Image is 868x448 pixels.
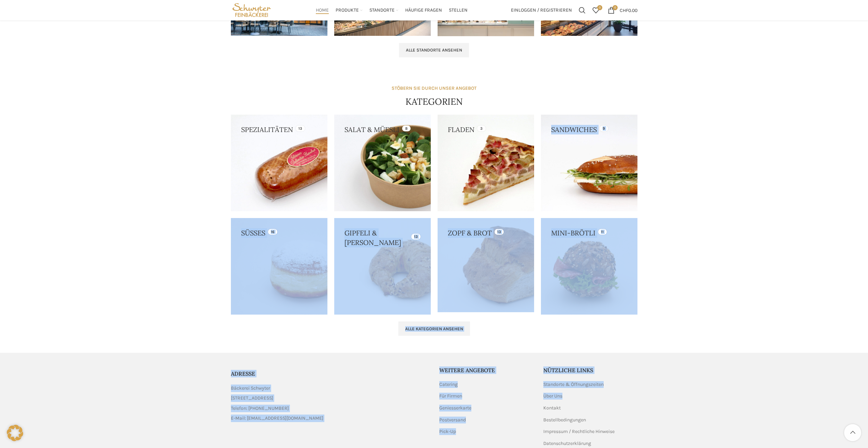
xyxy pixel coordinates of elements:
span: Häufige Fragen [405,7,442,14]
a: Alle Kategorien ansehen [398,321,470,336]
a: Catering [439,381,458,388]
a: Impressum / Rechtliche Hinweise [543,428,615,435]
span: Standorte [369,7,395,14]
bdi: 0.00 [620,7,637,13]
h4: KATEGORIEN [406,96,463,108]
span: 0 [613,5,618,10]
h5: Nützliche Links [543,366,637,374]
span: 0 [597,5,602,10]
span: Einloggen / Registrieren [511,8,572,13]
a: Postversand [439,417,467,423]
a: Einloggen / Registrieren [507,3,575,17]
a: Pick-Up [439,428,457,435]
span: Produkte [336,7,359,14]
span: Alle Standorte ansehen [406,47,462,53]
a: Site logo [231,7,273,13]
a: Standorte & Öffnungszeiten [543,381,604,388]
a: Scroll to top button [844,424,861,441]
a: Produkte [336,3,363,17]
a: Geniesserkarte [439,405,472,411]
a: Für Firmen [439,393,463,400]
span: ADRESSE [231,370,255,377]
div: STÖBERN SIE DURCH UNSER ANGEBOT [392,85,476,92]
span: CHF [620,7,628,13]
div: Meine Wunschliste [589,3,603,17]
a: Häufige Fragen [405,3,442,17]
a: Standorte [369,3,398,17]
a: List item link [231,405,429,412]
a: List item link [231,415,429,422]
a: Kontakt [543,405,561,411]
a: Alle Standorte ansehen [399,43,469,57]
h5: Weitere Angebote [439,366,533,374]
a: Über Uns [543,393,563,400]
a: Home [316,3,329,17]
div: Main navigation [276,3,507,17]
a: Datenschutzerklärung [543,440,592,447]
span: Bäckerei Schwyter [231,385,270,392]
a: Bestellbedingungen [543,417,587,423]
span: Stellen [449,7,468,14]
a: 0 [589,3,603,17]
a: Suchen [575,3,589,17]
a: 0 CHF0.00 [604,3,641,17]
span: Home [316,7,329,14]
span: [STREET_ADDRESS] [231,394,273,402]
span: Alle Kategorien ansehen [405,326,463,332]
a: Stellen [449,3,468,17]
